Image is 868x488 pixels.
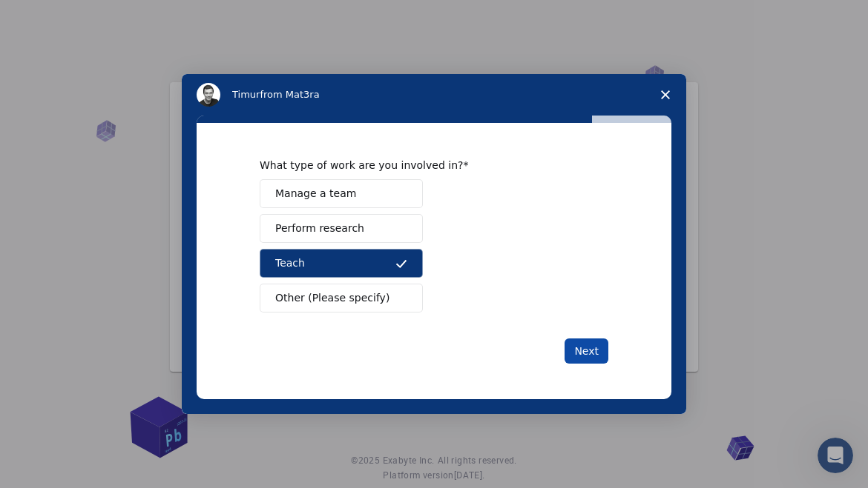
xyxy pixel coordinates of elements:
span: from Mat3ra [260,89,319,100]
span: Manage a team [275,186,356,201]
button: Manage a team [260,179,423,208]
button: Perform research [260,214,423,243]
button: Other (Please specify) [260,284,423,312]
span: Close survey [645,74,686,116]
span: Other (Please specify) [275,290,389,306]
button: Teach [260,249,423,278]
div: What type of work are you involved in? [260,158,586,172]
span: Timur [232,89,260,100]
button: Next [565,338,608,364]
span: Teach [275,255,305,271]
span: Perform research [275,221,364,236]
span: Support [31,10,85,24]
img: Profile image for Timur [197,83,220,107]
